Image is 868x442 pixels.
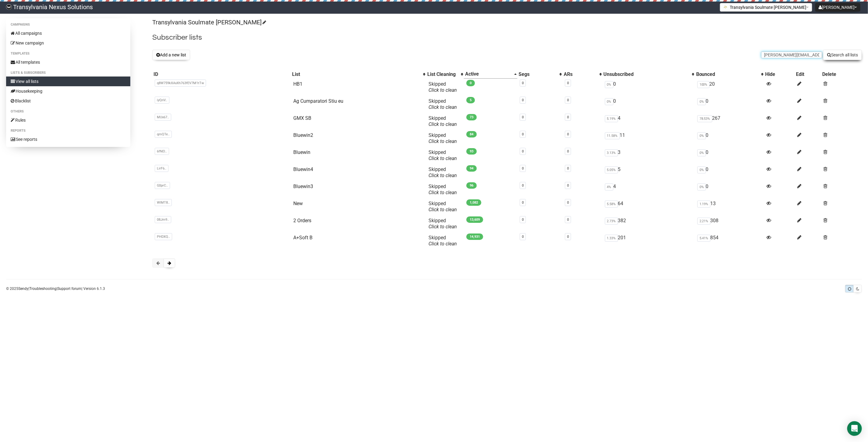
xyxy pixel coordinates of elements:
[466,216,483,223] span: 13,609
[602,164,695,181] td: 5
[823,50,862,60] button: Search all lists
[152,19,265,26] a: Transylvania Soulmate [PERSON_NAME]
[697,98,706,105] span: 0%
[464,70,517,79] th: Active: Ascending sort applied, activate to apply a descending sort
[293,149,310,155] a: Bluewin
[155,114,171,121] span: MUx67..
[6,4,12,10] img: 586cc6b7d8bc403f0c61b981d947c989
[6,50,130,57] li: Templates
[695,232,764,249] td: 854
[697,184,706,191] span: 0%
[697,149,706,156] span: 0%
[519,71,556,77] div: Segs
[605,115,618,122] span: 5.19%
[522,235,524,239] a: 0
[567,184,569,187] a: 0
[293,166,313,172] a: Bluewin4
[6,96,130,106] a: Blacklist
[697,132,706,139] span: 0%
[522,98,524,102] a: 0
[155,97,169,104] span: iyQnV..
[695,181,764,198] td: 0
[604,71,689,77] div: Unsubscribed
[293,98,343,104] a: Ag Cumparatori Stiu eu
[155,182,170,189] span: G0prC..
[567,218,569,222] a: 0
[517,70,562,79] th: Segs: No sort applied, activate to apply an ascending sort
[465,71,511,77] div: Active
[696,71,758,77] div: Bounced
[602,215,695,232] td: 382
[429,235,457,247] span: Skipped
[6,108,130,115] li: Others
[695,79,764,96] td: 20
[429,173,457,178] a: Click to clean
[429,98,457,110] span: Skipped
[466,97,475,103] span: 5
[155,131,172,138] span: qmQTe..
[466,233,483,240] span: 14,931
[429,201,457,212] span: Skipped
[429,138,457,144] a: Click to clean
[764,70,795,79] th: Hide: No sort applied, sorting is disabled
[723,5,728,9] img: 1.png
[562,70,602,79] th: ARs: No sort applied, activate to apply an ascending sort
[567,132,569,136] a: 0
[429,87,457,93] a: Click to clean
[29,287,56,291] a: Troubleshooting
[605,184,613,191] span: 4%
[522,184,524,187] a: 0
[155,165,168,172] span: LirF6..
[293,115,311,121] a: GMX SB
[695,215,764,232] td: 308
[6,38,130,48] a: New campaign
[695,147,764,164] td: 0
[602,147,695,164] td: 3
[427,71,458,77] div: List Cleaning
[605,218,618,225] span: 2.73%
[720,3,812,12] button: Transylvania Soulmate [PERSON_NAME]
[466,199,481,206] span: 1,082
[765,71,794,77] div: Hide
[429,104,457,110] a: Click to clean
[815,3,860,12] button: [PERSON_NAME]
[605,81,613,88] span: 0%
[429,190,457,195] a: Click to clean
[602,96,695,113] td: 0
[429,121,457,127] a: Click to clean
[697,166,706,173] span: 0%
[821,70,862,79] th: Delete: No sort applied, sorting is disabled
[155,233,172,240] span: PHDXQ..
[847,421,862,436] div: Open Intercom Messenger
[697,201,711,208] span: 1.19%
[6,57,130,67] a: All templates
[155,216,171,223] span: 08Jm9..
[697,115,712,122] span: 78.53%
[293,201,303,206] a: New
[466,80,475,86] span: 0
[57,287,81,291] a: Support forum
[6,69,130,77] li: Lists & subscribers
[605,235,618,242] span: 1.33%
[605,149,618,156] span: 3.13%
[602,79,695,96] td: 0
[18,287,28,291] a: Sendy
[291,70,426,79] th: List: No sort applied, activate to apply an ascending sort
[154,71,289,77] div: ID
[426,70,464,79] th: List Cleaning: No sort applied, activate to apply an ascending sort
[6,21,130,28] li: Campaigns
[697,235,711,242] span: 5.41%
[152,32,862,43] h2: Subscriber lists
[567,149,569,153] a: 0
[602,113,695,130] td: 4
[6,115,130,125] a: Rules
[522,132,524,136] a: 0
[695,113,764,130] td: 267
[823,71,861,77] div: Delete
[429,218,457,230] span: Skipped
[155,148,169,155] span: 6fNEI..
[429,115,457,127] span: Skipped
[695,70,764,79] th: Bounced: No sort applied, activate to apply an ascending sort
[605,98,613,105] span: 0%
[522,166,524,170] a: 0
